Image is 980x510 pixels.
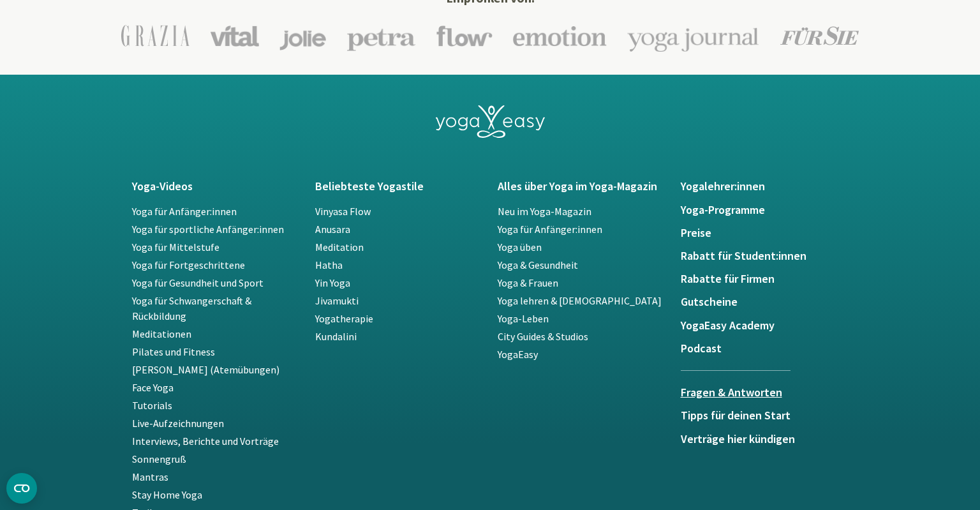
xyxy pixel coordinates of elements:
a: Jivamukti [315,294,359,307]
a: Stay Home Yoga [132,488,202,501]
img: Für Sie Logo [780,26,859,45]
a: Yoga für Mittelstufe [132,241,219,253]
a: Neu im Yoga-Magazin [498,205,591,218]
img: Grazia Logo [121,25,189,47]
img: Flow Logo [436,26,493,47]
a: Verträge hier kündigen [681,433,849,446]
a: Tutorials [132,399,172,412]
a: Alles über Yoga im Yoga-Magazin [498,180,665,193]
img: Vital Logo [210,26,259,47]
a: Meditation [315,241,364,253]
a: [PERSON_NAME] (Atemübungen) [132,363,279,376]
a: Beliebteste Yogastile [315,180,483,193]
a: Yoga für Fortgeschrittene [132,259,245,271]
a: Yogalehrer:innen [681,180,849,193]
a: Anusara [315,223,350,236]
img: Emotion Logo [513,26,607,47]
a: Yoga-Programme [681,204,849,216]
a: Interviews, Berichte und Vorträge [132,435,279,447]
img: Petra Logo [346,21,416,52]
a: Gutscheine [681,296,849,308]
a: Face Yoga [132,381,174,394]
img: Yoga-Journal Logo [627,20,760,52]
a: Pilates und Fitness [132,345,215,358]
a: Kundalini [315,330,357,343]
a: Rabatt für Student:innen [681,250,849,262]
a: Live-Aufzeichnungen [132,417,224,430]
a: Preise [681,227,849,239]
a: Yoga lehren & [DEMOGRAPHIC_DATA] [498,294,662,307]
a: Yoga für Anfänger:innen [132,205,237,218]
a: Yoga & Frauen [498,276,558,289]
a: YogaEasy [498,348,538,361]
a: Yoga üben [498,241,542,253]
a: Fragen & Antworten [681,370,791,409]
img: Jolie Logo [279,22,326,50]
button: CMP-Widget öffnen [6,473,37,504]
a: Meditationen [132,327,191,340]
a: Yoga-Videos [132,180,300,193]
a: YogaEasy Academy [681,319,849,332]
a: Yoga für sportliche Anfänger:innen [132,223,284,236]
a: Yin Yoga [315,276,350,289]
a: Rabatte für Firmen [681,273,849,285]
a: Hatha [315,259,343,271]
a: Mantras [132,470,168,483]
a: Sonnengruß [132,453,186,465]
a: Yoga für Anfänger:innen [498,223,602,236]
a: Podcast [681,342,849,355]
a: Yogatherapie [315,312,373,325]
h5: Fragen & Antworten [681,386,791,399]
a: Tipps für deinen Start [681,409,849,422]
a: City Guides & Studios [498,330,588,343]
a: Yoga für Schwangerschaft & Rückbildung [132,294,251,322]
a: Yoga-Leben [498,312,549,325]
a: Yoga für Gesundheit und Sport [132,276,264,289]
a: Yoga & Gesundheit [498,259,578,271]
a: Vinyasa Flow [315,205,371,218]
